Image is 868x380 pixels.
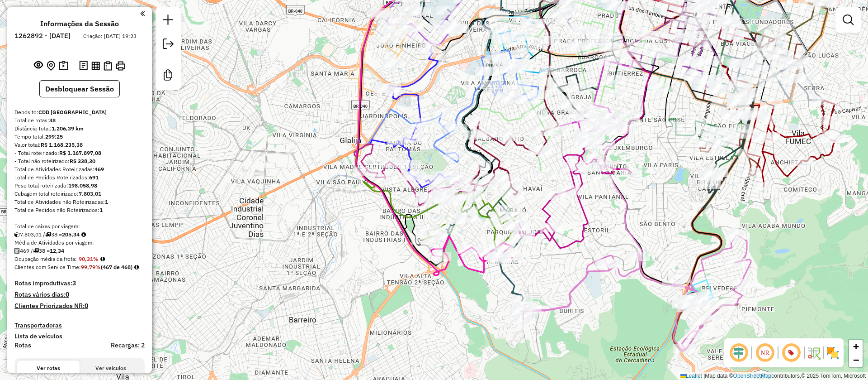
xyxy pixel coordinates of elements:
[839,11,857,29] a: Exibir filtros
[45,59,57,73] button: Centralizar mapa no depósito ou ponto de apoio
[14,116,145,125] div: Total de rotas:
[14,157,145,165] div: - Total não roteirizado:
[79,190,101,197] strong: 7.803,01
[14,342,31,349] a: Rotas
[45,232,51,237] i: Total de rotas
[14,302,145,310] h4: Clientes Priorizados NR:
[70,158,95,164] strong: R$ 338,30
[140,8,145,19] a: Clique aqui para minimizar o painel
[49,117,56,124] strong: 38
[52,125,84,132] strong: 1.206,39 km
[14,206,145,214] div: Total de Pedidos não Roteirizados:
[703,373,705,379] span: |
[80,32,140,40] div: Criação: [DATE] 19:23
[62,231,80,238] strong: 205,34
[14,173,145,182] div: Total de Pedidos Roteirizados:
[14,182,145,190] div: Peso total roteirizado:
[134,265,139,270] em: Rotas cross docking consideradas
[14,232,20,237] i: Cubagem total roteirizado
[81,264,101,270] strong: 99,79%
[72,279,76,287] strong: 3
[32,58,45,73] button: Exibir sessão original
[40,19,119,28] h4: Informações da Sessão
[41,141,83,148] strong: R$ 1.168.235,38
[849,340,863,353] a: Zoom in
[14,149,145,157] div: - Total roteirizado:
[105,198,108,205] strong: 1
[81,232,86,237] i: Meta Caixas/viagem: 197,90 Diferença: 7,44
[94,166,104,173] strong: 469
[14,279,145,287] h4: Rotas improdutivas:
[14,255,77,262] span: Ocupação média da frota:
[38,109,107,115] strong: CDD [GEOGRAPHIC_DATA]
[50,247,64,254] strong: 12,34
[14,108,145,116] div: Depósito:
[159,35,177,55] a: Exportar sessão
[14,32,71,40] h6: 1262892 - [DATE]
[678,372,868,380] div: Map data © contributors,© 2025 TomTom, Microsoft
[14,141,145,149] div: Valor total:
[90,59,102,72] button: Visualizar relatório de Roteirização
[849,353,863,367] a: Zoom out
[68,182,97,189] strong: 198.058,98
[89,174,99,181] strong: 691
[80,361,142,376] button: Ver veículos
[14,291,145,298] h4: Rotas vários dias:
[14,248,20,254] i: Total de Atividades
[57,59,70,73] button: Painel de Sugestão
[14,247,145,255] div: 469 / 38 =
[159,11,177,31] a: Nova sessão e pesquisa
[59,149,101,156] strong: R$ 1.167.897,08
[79,255,99,262] strong: 90,31%
[45,133,63,140] strong: 299:25
[102,59,114,72] button: Visualizar Romaneio
[680,373,702,379] a: Leaflet
[100,256,105,262] em: Média calculada utilizando a maior ocupação (%Peso ou %Cubagem) de cada rota da sessão. Rotas cro...
[14,198,145,206] div: Total de Atividades não Roteirizadas:
[14,133,145,141] div: Tempo total:
[114,59,127,72] button: Imprimir Rotas
[99,207,103,213] strong: 1
[14,322,145,329] h4: Transportadoras
[14,190,145,198] div: Cubagem total roteirizado:
[728,342,750,364] span: Ocultar deslocamento
[101,264,132,270] strong: (467 de 468)
[14,264,81,270] span: Clientes com Service Time:
[853,341,859,352] span: +
[780,342,802,364] span: Exibir número da rota
[111,342,145,349] h4: Recargas: 2
[826,346,840,360] img: Exibir/Ocultar setores
[77,59,90,73] button: Logs desbloquear sessão
[14,222,145,231] div: Total de caixas por viagem:
[66,290,69,298] strong: 0
[733,373,772,379] a: OpenStreetMap
[17,361,80,376] button: Ver rotas
[853,354,859,366] span: −
[14,332,145,340] h4: Lista de veículos
[39,80,120,97] button: Desbloquear Sessão
[14,239,145,247] div: Média de Atividades por viagem:
[14,125,145,133] div: Distância Total:
[14,165,145,173] div: Total de Atividades Roteirizadas:
[754,342,776,364] span: Ocultar NR
[85,302,88,310] strong: 0
[33,248,39,254] i: Total de rotas
[159,66,177,87] a: Criar modelo
[14,231,145,239] div: 7.803,01 / 38 =
[807,346,821,360] img: Fluxo de ruas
